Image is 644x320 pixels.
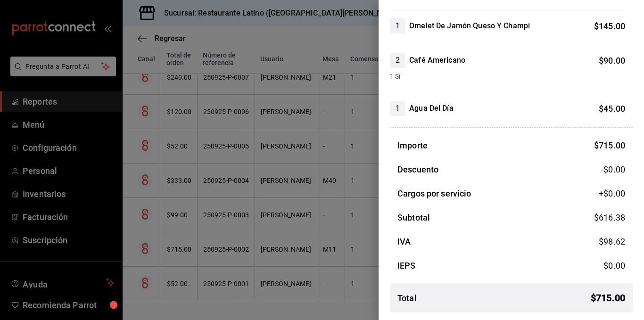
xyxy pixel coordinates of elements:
span: 1 Si [390,72,625,82]
h3: IEPS [397,259,416,272]
h3: Importe [397,139,428,152]
h4: Omelet De Jamón Queso Y Champi [409,20,530,32]
span: $ 90.00 [599,56,625,66]
span: $ 45.00 [599,104,625,114]
h4: Café Americano [409,55,465,66]
h3: Descuento [397,163,438,176]
span: $ 616.38 [594,213,625,222]
span: 1 [390,103,405,114]
h3: Cargos por servicio [397,187,471,200]
span: 1 [390,20,405,32]
h3: Subtotal [397,211,430,224]
h3: IVA [397,235,411,248]
span: +$ 0.00 [599,187,625,200]
span: $ 145.00 [594,21,625,31]
span: 2 [390,55,405,66]
span: $ 715.00 [591,291,625,305]
h4: Agua Del Día [409,103,454,114]
span: $ 98.62 [599,237,625,246]
span: $ 715.00 [594,140,625,150]
span: $ 0.00 [603,261,625,271]
span: -$0.00 [601,163,625,176]
h3: Total [397,292,417,304]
